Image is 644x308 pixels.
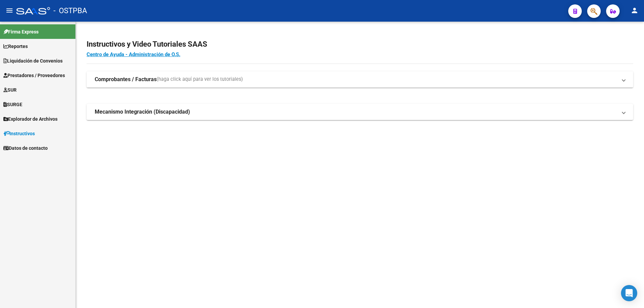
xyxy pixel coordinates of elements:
mat-expansion-panel-header: Comprobantes / Facturas(haga click aquí para ver los tutoriales) [87,71,633,88]
strong: Comprobantes / Facturas [95,76,157,83]
span: Reportes [3,43,28,50]
span: Instructivos [3,130,35,137]
span: Datos de contacto [3,144,48,152]
mat-icon: person [630,6,639,15]
span: SURGE [3,101,22,108]
mat-expansion-panel-header: Mecanismo Integración (Discapacidad) [87,104,633,120]
a: Centro de Ayuda - Administración de O.S. [87,51,180,57]
span: Prestadores / Proveedores [3,72,65,79]
h2: Instructivos y Video Tutoriales SAAS [87,38,633,51]
span: SUR [3,86,17,94]
strong: Mecanismo Integración (Discapacidad) [95,108,190,116]
span: Firma Express [3,28,39,35]
span: Liquidación de Convenios [3,57,63,65]
span: Explorador de Archivos [3,115,57,123]
span: - OSTPBA [53,3,87,18]
span: (haga click aquí para ver los tutoriales) [157,76,243,83]
mat-icon: menu [5,6,14,15]
div: Open Intercom Messenger [621,285,637,301]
